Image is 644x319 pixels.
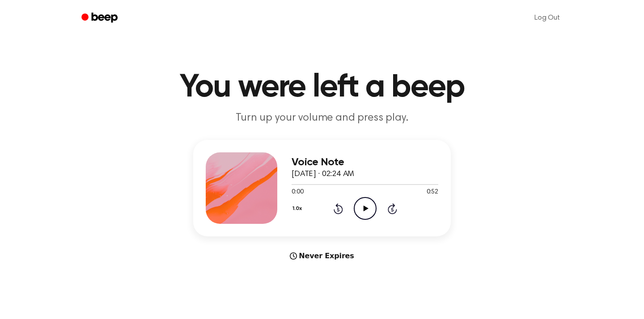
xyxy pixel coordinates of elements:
[93,71,551,104] h1: You were left a beep
[292,170,354,178] span: [DATE] · 02:24 AM
[525,7,569,29] a: Log Out
[292,156,438,168] h3: Voice Note
[193,251,451,261] div: Never Expires
[427,188,438,197] span: 0:52
[150,111,494,126] p: Turn up your volume and press play.
[292,188,303,197] span: 0:00
[75,9,126,27] a: Beep
[292,201,305,216] button: 1.0x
